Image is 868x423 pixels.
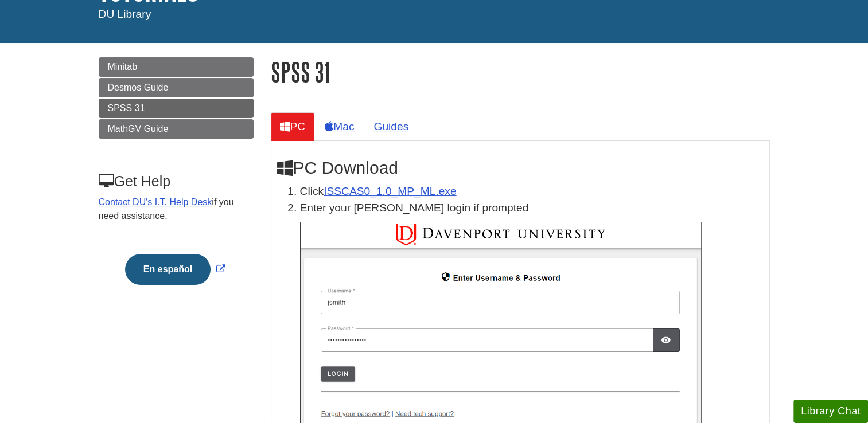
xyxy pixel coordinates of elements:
[99,173,252,190] h3: Get Help
[108,103,145,113] span: SPSS 31
[271,57,770,87] h1: SPSS 31
[793,399,868,423] button: Library Chat
[108,124,169,134] span: MathGV Guide
[99,57,254,304] div: Guide Page Menu
[125,254,211,285] button: En español
[300,200,764,217] p: Enter your [PERSON_NAME] login if prompted
[122,264,228,274] a: Link opens in new window
[277,158,764,178] h2: PC Download
[271,112,315,140] a: PC
[99,8,151,20] span: DU Library
[300,183,764,200] li: Click
[324,185,456,197] a: Download opens in new window
[316,112,363,140] a: Mac
[108,83,169,92] span: Desmos Guide
[108,62,138,72] span: Minitab
[99,195,252,223] p: if you need assistance.
[99,99,254,118] a: SPSS 31
[99,78,254,97] a: Desmos Guide
[364,112,418,140] a: Guides
[99,119,254,139] a: MathGV Guide
[99,197,212,207] a: Contact DU's I.T. Help Desk
[99,57,254,77] a: Minitab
